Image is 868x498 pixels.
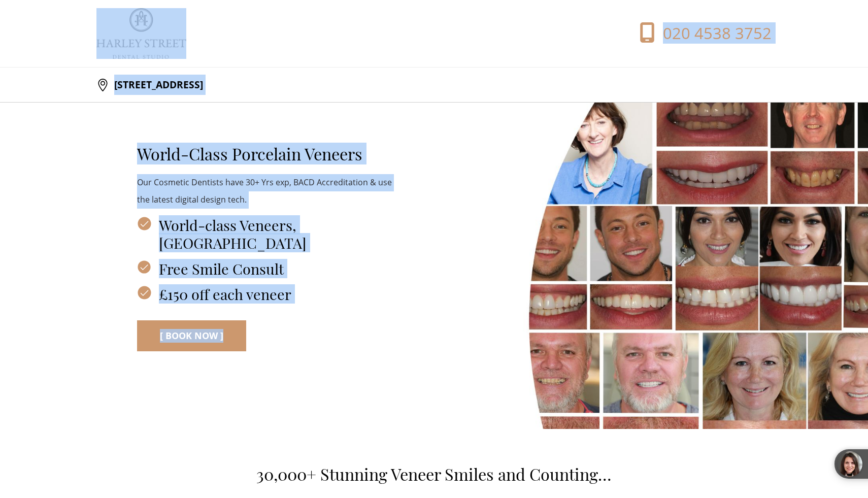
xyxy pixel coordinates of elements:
[109,75,203,95] p: [STREET_ADDRESS]
[137,260,393,278] h3: Free Smile Consult
[96,8,186,59] img: logo.png
[137,216,393,251] h3: World-class Veneers, [GEOGRAPHIC_DATA]
[137,320,246,351] a: [ BOOK NOW ]
[237,464,631,484] h2: 30,000+ Stunning Veneer Smiles and Counting…
[137,174,393,208] p: Our Cosmetic Dentists have 30+ Yrs exp, BACD Accreditation & use the latest digital design tech.
[137,144,393,164] h2: World-Class Porcelain Veneers
[137,285,393,303] h3: £150 off each veneer
[610,22,772,45] a: 020 4538 3752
